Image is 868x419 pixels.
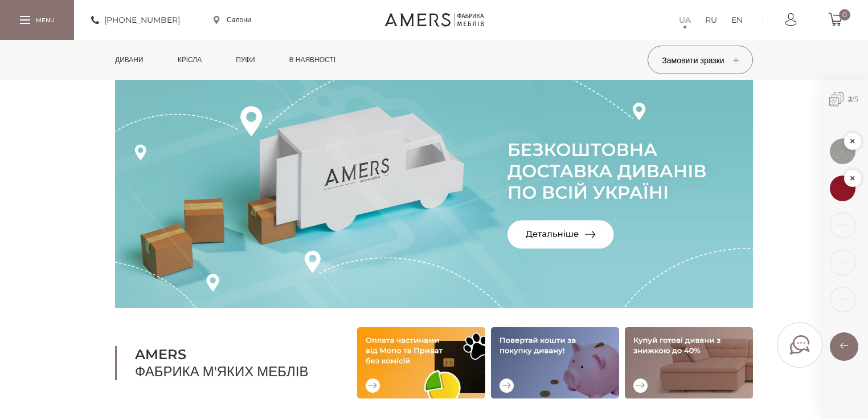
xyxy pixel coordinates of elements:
[830,139,855,164] img: 1576664823.jpg
[115,346,329,380] h1: Фабрика м'яких меблів
[107,40,152,80] a: Дивани
[705,13,717,27] a: RU
[679,13,691,27] a: UA
[731,13,743,27] a: EN
[820,80,868,119] span: /
[848,95,852,103] b: 2
[662,55,738,66] span: Замовити зразки
[281,40,344,80] a: в наявності
[648,46,753,74] button: Замовити зразки
[169,40,210,80] a: Крісла
[227,40,264,80] a: Пуфи
[854,95,858,103] span: 5
[357,327,485,398] img: Оплата частинами від Mono та Приват без комісій
[625,327,753,398] img: Купуй готові дивани зі знижкою до 40%
[91,13,180,27] a: [PHONE_NUMBER]
[214,15,251,25] a: Салони
[491,327,619,398] img: Повертай кошти за покупку дивану
[839,9,850,21] span: 0
[135,346,329,363] b: AMERS
[830,176,855,201] img: 1576662562.jpg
